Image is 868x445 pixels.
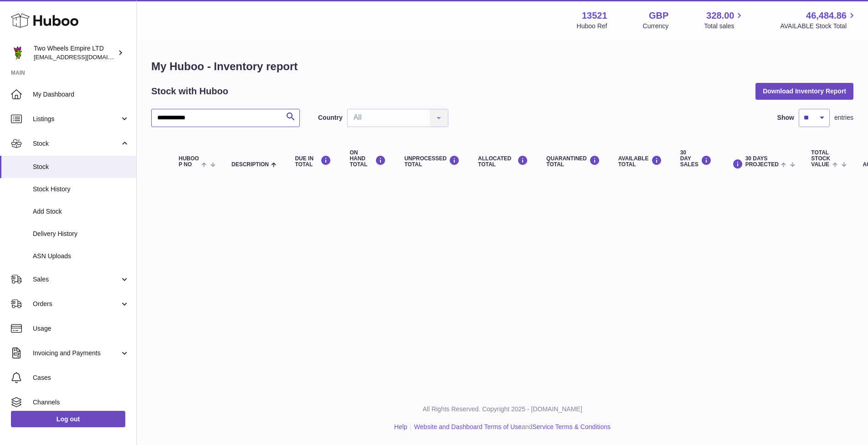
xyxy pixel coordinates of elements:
[33,207,129,216] span: Add Stock
[706,10,734,22] span: 328.00
[33,139,120,148] span: Stock
[618,155,662,168] div: AVAILABLE Total
[33,185,129,194] span: Stock History
[811,150,830,168] span: Total stock value
[33,373,129,382] span: Cases
[349,150,386,168] div: ON HAND Total
[33,300,120,308] span: Orders
[582,10,607,22] strong: 13521
[34,44,116,61] div: Two Wheels Empire LTD
[777,113,794,122] label: Show
[179,156,199,168] span: Huboo P no
[745,156,779,168] span: 30 DAYS PROJECTED
[643,22,669,31] div: Currency
[780,22,857,31] span: AVAILABLE Stock Total
[33,115,120,123] span: Listings
[680,150,712,168] div: 30 DAY SALES
[404,155,460,168] div: UNPROCESSED Total
[33,163,129,171] span: Stock
[33,252,129,261] span: ASN Uploads
[780,10,857,31] a: 46,484.86 AVAILABLE Stock Total
[318,113,343,122] label: Country
[151,85,228,97] h2: Stock with Huboo
[33,324,129,333] span: Usage
[834,113,853,122] span: entries
[11,411,125,427] a: Log out
[33,398,129,407] span: Channels
[34,53,134,61] span: [EMAIL_ADDRESS][DOMAIN_NAME]
[33,90,129,99] span: My Dashboard
[532,423,611,430] a: Service Terms & Conditions
[394,423,407,430] a: Help
[33,275,120,284] span: Sales
[704,22,745,31] span: Total sales
[704,10,745,31] a: 328.00 Total sales
[151,59,853,74] h1: My Huboo - Inventory report
[295,155,331,168] div: DUE IN TOTAL
[577,22,607,31] div: Huboo Ref
[411,423,611,431] li: and
[414,423,522,430] a: Website and Dashboard Terms of Use
[11,46,25,60] img: justas@twowheelsempire.com
[546,155,600,168] div: QUARANTINED Total
[33,349,120,358] span: Invoicing and Payments
[806,10,847,22] span: 46,484.86
[755,83,853,99] button: Download Inventory Report
[144,405,861,414] p: All Rights Reserved. Copyright 2025 - [DOMAIN_NAME]
[33,230,129,238] span: Delivery History
[231,162,269,168] span: Description
[649,10,668,22] strong: GBP
[478,155,528,168] div: ALLOCATED Total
